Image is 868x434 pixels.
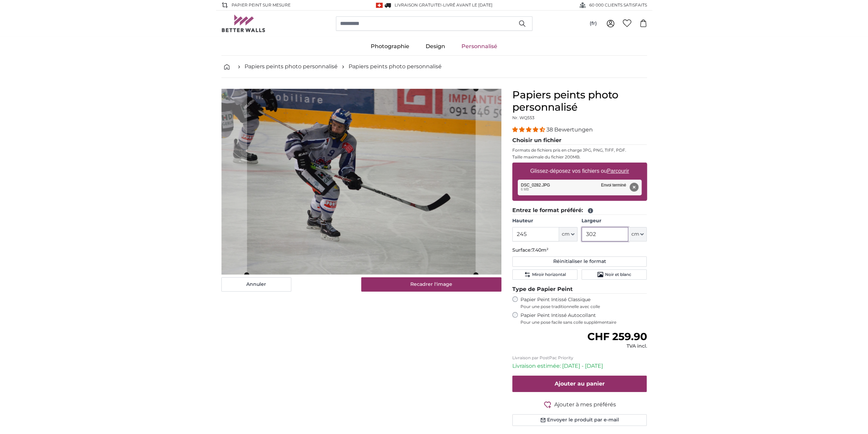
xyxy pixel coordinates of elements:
[607,168,629,174] u: Parcourir
[628,227,647,241] button: cm
[512,247,647,254] p: Surface:
[559,227,577,241] button: cm
[512,136,647,145] legend: Choisir un fichier
[512,154,647,160] p: Taille maximale du fichier 200MB.
[532,272,566,277] span: Miroir horizontal
[512,256,647,267] button: Réinitialiser le format
[512,376,647,392] button: Ajouter au panier
[395,2,441,8] span: Livraison GRATUITE!
[245,62,338,71] a: Papiers peints photo personnalisé
[582,269,647,280] button: Noir et blanc
[443,2,492,8] span: Livré avant le [DATE]
[221,277,291,292] button: Annuler
[587,330,647,343] span: CHF 259.90
[512,115,534,120] span: Nr. WQ553
[363,38,417,55] a: Photographie
[512,269,577,280] button: Miroir horizontal
[512,126,546,133] span: 4.34 stars
[555,380,605,387] span: Ajouter au panier
[512,218,577,224] label: Hauteur
[221,56,647,78] nav: breadcrumbs
[631,231,639,238] span: cm
[520,304,647,309] span: Pour une pose traditionnelle avec colle
[512,89,647,113] h1: Papiers peints photo personnalisé
[512,285,647,294] legend: Type de Papier Peint
[512,148,647,153] p: Formats de fichiers pris en charge JPG, PNG, TIFF, PDF.
[417,38,453,55] a: Design
[441,2,492,8] span: -
[453,38,505,55] a: Personnalisé
[546,126,593,133] span: 38 Bewertungen
[587,343,647,350] div: TVA incl.
[349,62,442,71] a: Papiers peints photo personnalisé
[512,206,647,215] legend: Entrez le format préféré:
[520,320,647,325] span: Pour une pose facile sans colle supplémentaire
[527,164,632,178] label: Glissez-déposez vos fichiers ou
[562,231,570,238] span: cm
[520,296,647,309] label: Papier Peint Intissé Classique
[520,312,647,325] label: Papier Peint Intissé Autocollant
[554,401,616,409] span: Ajouter à mes préférés
[361,277,501,292] button: Recadrer l'image
[512,414,647,426] button: Envoyer le produit par e-mail
[582,218,647,224] label: Largeur
[589,2,647,8] span: 60 000 CLIENTS SATISFAITS
[532,247,548,253] span: 7.40m²
[376,3,383,8] img: Suisse
[605,272,631,277] span: Noir et blanc
[232,2,291,8] span: Papier peint sur mesure
[512,362,647,370] p: Livraison estimée: [DATE] - [DATE]
[512,355,647,361] p: Livraison par PostPac Priority
[221,15,266,32] img: Betterwalls
[584,17,602,30] button: (fr)
[512,400,647,409] button: Ajouter à mes préférés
